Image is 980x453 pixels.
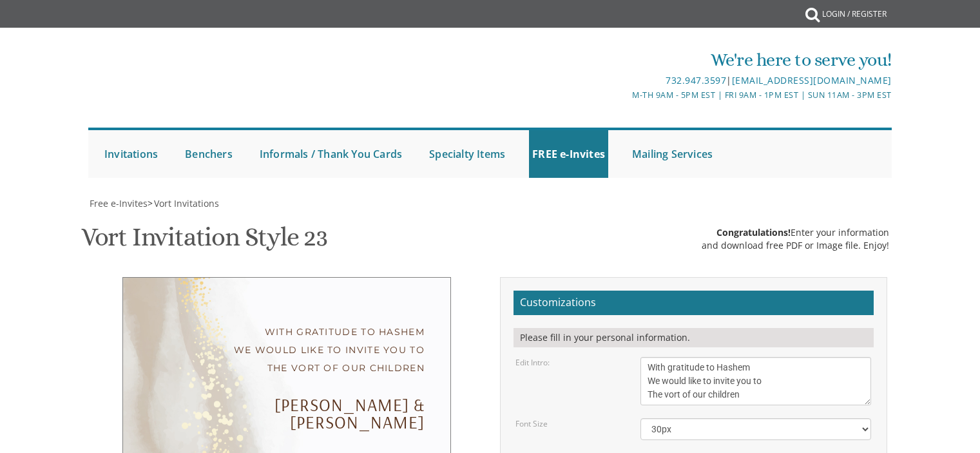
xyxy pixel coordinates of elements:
div: Please fill in your personal information. [514,328,874,347]
span: Free e-Invites [90,197,148,209]
a: Informals / Thank You Cards [256,130,405,178]
a: Specialty Items [426,130,508,178]
a: Vort Invitations [153,197,219,209]
a: Mailing Services [629,130,716,178]
span: Congratulations! [716,226,791,238]
a: 732.947.3597 [666,74,726,86]
div: Enter your information [702,226,889,239]
h2: Customizations [514,291,874,315]
a: Benchers [182,130,236,178]
textarea: With gratitude to Hashem We would like to invite you to The vort of our children [640,357,871,405]
a: FREE e-Invites [529,130,608,178]
div: We're here to serve you! [357,47,892,73]
label: Font Size [515,418,548,429]
a: Invitations [101,130,161,178]
div: [PERSON_NAME] & [PERSON_NAME] [149,396,425,431]
div: With gratitude to Hashem We would like to invite you to The vort of our children [149,323,425,377]
div: and download free PDF or Image file. Enjoy! [702,239,889,252]
label: Edit Intro: [515,357,550,368]
div: | [357,73,892,88]
h1: Vort Invitation Style 23 [81,223,327,261]
a: [EMAIL_ADDRESS][DOMAIN_NAME] [732,74,892,86]
a: Free e-Invites [88,197,148,209]
span: Vort Invitations [154,197,219,209]
span: > [148,197,219,209]
div: M-Th 9am - 5pm EST | Fri 9am - 1pm EST | Sun 11am - 3pm EST [357,88,892,102]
